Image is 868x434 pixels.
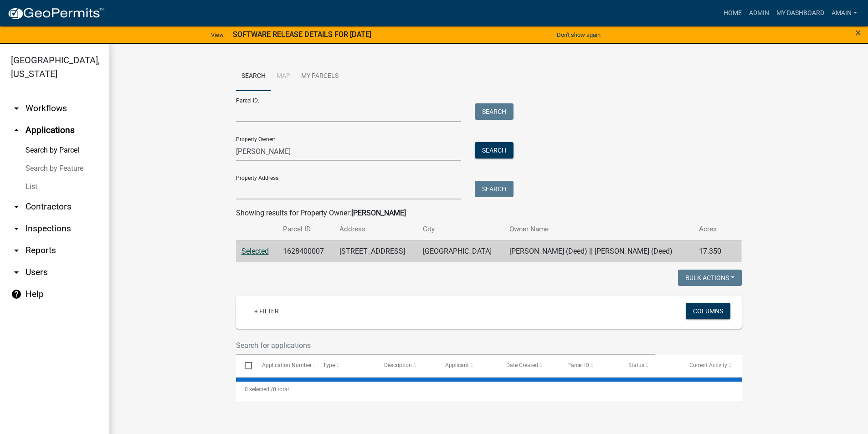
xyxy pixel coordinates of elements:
button: Don't show again [553,27,604,42]
div: Showing results for Property Owner: [236,208,742,219]
strong: [PERSON_NAME] [351,209,406,217]
a: + Filter [247,303,286,319]
span: × [855,26,861,39]
datatable-header-cell: Type [314,355,375,377]
datatable-header-cell: Select [236,355,253,377]
a: AMain [828,5,861,22]
th: Owner Name [504,219,693,240]
span: Status [628,362,644,368]
button: Bulk Actions [678,270,742,286]
datatable-header-cell: Date Created [498,355,559,377]
a: Home [720,5,745,22]
i: arrow_drop_down [11,223,22,234]
input: Search for applications [236,336,655,355]
div: 0 total [236,378,742,401]
datatable-header-cell: Status [620,355,681,377]
span: Applicant [445,362,469,368]
td: [PERSON_NAME] (Deed) || [PERSON_NAME] (Deed) [504,240,693,262]
i: arrow_drop_down [11,245,22,256]
datatable-header-cell: Applicant [437,355,498,377]
td: 1628400007 [277,240,334,262]
th: Acres [693,219,729,240]
th: Address [334,219,417,240]
td: [STREET_ADDRESS] [334,240,417,262]
button: Search [475,181,514,197]
th: City [417,219,504,240]
a: My Dashboard [773,5,828,22]
td: 17.350 [693,240,729,262]
i: help [11,289,22,300]
button: Close [855,27,861,38]
span: Current Activity [689,362,727,368]
span: Date Created [506,362,538,368]
th: Parcel ID [277,219,334,240]
datatable-header-cell: Application Number [253,355,314,377]
a: Admin [745,5,773,22]
a: Selected [241,247,269,255]
datatable-header-cell: Parcel ID [559,355,620,377]
strong: SOFTWARE RELEASE DETAILS FOR [DATE] [233,30,371,39]
i: arrow_drop_down [11,201,22,212]
button: Search [475,103,514,120]
i: arrow_drop_up [11,125,22,136]
span: Description [384,362,412,368]
span: 0 selected / [245,386,273,393]
i: arrow_drop_down [11,103,22,114]
i: arrow_drop_down [11,267,22,278]
datatable-header-cell: Current Activity [681,355,742,377]
span: Application Number [262,362,312,368]
span: Type [323,362,335,368]
button: Search [475,142,514,158]
a: View [207,27,227,42]
datatable-header-cell: Description [375,355,437,377]
a: Search [236,62,271,91]
a: My Parcels [296,62,344,91]
span: Parcel ID [567,362,589,368]
button: Columns [686,303,730,319]
td: [GEOGRAPHIC_DATA] [417,240,504,262]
